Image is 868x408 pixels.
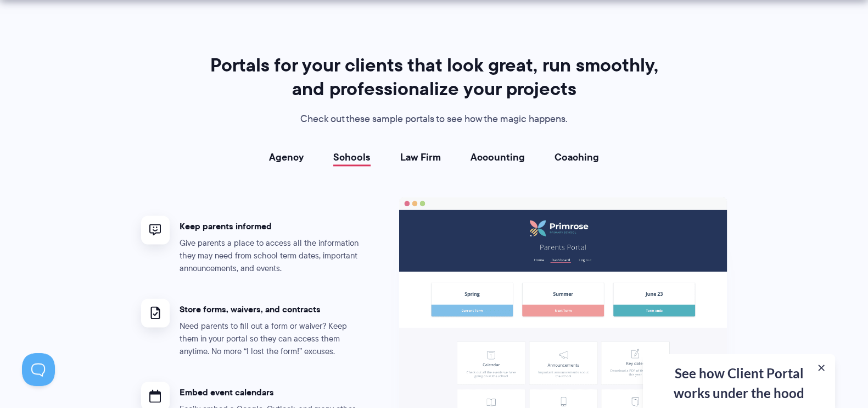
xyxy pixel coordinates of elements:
h2: Portals for your clients that look great, run smoothly, and professionalize your projects [205,53,663,101]
p: Need parents to fill out a form or waiver? Keep them in your portal so they can access them anyti... [180,320,366,358]
h4: Store forms, waivers, and contracts [180,304,366,315]
iframe: Toggle Customer Support [22,353,55,386]
a: Law Firm [400,152,441,163]
a: Schools [333,152,371,163]
a: Agency [269,152,304,163]
h4: Keep parents informed [180,220,366,232]
a: Accounting [471,152,525,163]
p: Check out these sample portals to see how the magic happens. [205,111,663,128]
p: Give parents a place to access all the information they may need from school term dates, importan... [180,237,366,275]
a: Coaching [555,152,599,163]
h4: Embed event calendars [180,387,366,398]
